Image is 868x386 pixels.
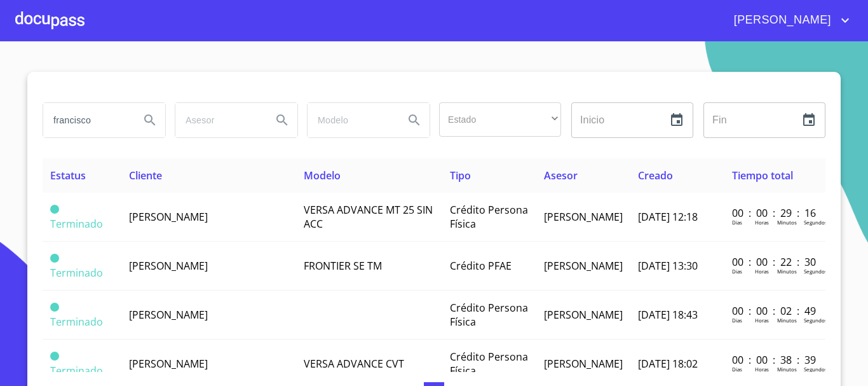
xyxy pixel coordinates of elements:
span: [PERSON_NAME] [544,308,623,322]
span: [PERSON_NAME] [129,357,208,371]
p: Segundos [804,366,827,373]
span: Modelo [304,169,341,183]
p: Minutos [777,268,797,275]
p: Minutos [777,317,797,324]
span: Crédito Persona Física [450,203,528,231]
input: search [175,103,262,137]
span: VERSA ADVANCE CVT [304,357,404,371]
span: Terminado [50,352,59,361]
span: [PERSON_NAME] [129,308,208,322]
span: Tiempo total [732,169,793,183]
span: Terminado [50,217,103,231]
span: [DATE] 18:02 [638,357,698,371]
span: Terminado [50,303,59,312]
p: Horas [755,317,769,324]
p: Dias [732,366,742,373]
span: [PERSON_NAME] [129,259,208,273]
span: [DATE] 12:18 [638,210,698,224]
p: Segundos [804,268,827,275]
span: Crédito Persona Física [450,350,528,378]
p: 00 : 00 : 02 : 49 [732,304,818,318]
button: Search [399,105,430,135]
span: Terminado [50,315,103,329]
span: Terminado [50,205,59,214]
button: account of current user [724,10,853,31]
p: Horas [755,268,769,275]
p: Segundos [804,317,827,324]
input: search [308,103,394,137]
p: Minutos [777,366,797,373]
p: Minutos [777,219,797,226]
span: Cliente [129,169,162,183]
button: Search [267,105,297,135]
span: [PERSON_NAME] [724,10,837,31]
span: Terminado [50,254,59,263]
p: 00 : 00 : 29 : 16 [732,206,818,220]
span: [PERSON_NAME] [129,210,208,224]
span: Terminado [50,266,103,280]
span: [DATE] 18:43 [638,308,698,322]
p: 00 : 00 : 22 : 30 [732,255,818,269]
span: [DATE] 13:30 [638,259,698,273]
span: Tipo [450,169,471,183]
button: Search [135,105,165,135]
span: Asesor [544,169,578,183]
p: Dias [732,219,742,226]
div: ​ [439,102,561,137]
p: Dias [732,268,742,275]
span: [PERSON_NAME] [544,259,623,273]
span: Terminado [50,364,103,378]
span: Creado [638,169,673,183]
span: [PERSON_NAME] [544,210,623,224]
span: Estatus [50,169,86,183]
span: VERSA ADVANCE MT 25 SIN ACC [304,203,433,231]
p: Dias [732,317,742,324]
span: [PERSON_NAME] [544,357,623,371]
p: Horas [755,366,769,373]
span: Crédito PFAE [450,259,512,273]
input: search [43,103,130,137]
p: Horas [755,219,769,226]
p: Segundos [804,219,827,226]
span: FRONTIER SE TM [304,259,382,273]
span: Crédito Persona Física [450,301,528,329]
p: 00 : 00 : 38 : 39 [732,353,818,367]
